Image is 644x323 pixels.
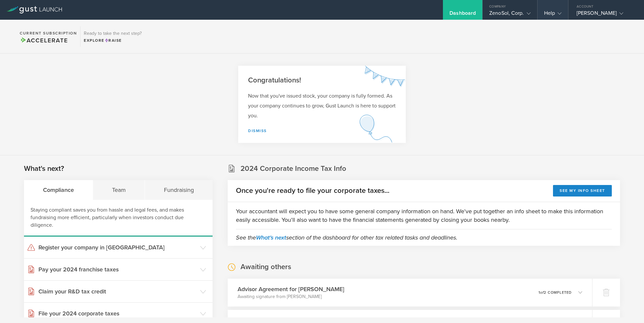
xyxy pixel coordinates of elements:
h2: Congratulations! [248,76,396,85]
div: Dashboard [449,10,476,20]
a: Dismiss [248,128,267,133]
h2: 2024 Corporate Income Tax Info [241,164,346,173]
span: Accelerate [20,37,68,44]
h2: What's next? [24,164,64,173]
h3: Register your company in [GEOGRAPHIC_DATA] [38,243,197,252]
iframe: Chat Widget [611,291,644,323]
div: [PERSON_NAME] [577,10,632,20]
p: Your accountant will expect you to have some general company information on hand. We've put toget... [236,207,612,224]
div: Staying compliant saves you from hassle and legal fees, and makes fundraising more efficient, par... [24,200,213,237]
h2: Current Subscription [20,31,77,35]
div: Help [544,10,562,20]
p: 1 2 completed [539,291,572,294]
div: Team [93,180,145,200]
h3: Pay your 2024 franchise taxes [38,265,197,274]
p: Now that you've issued stock, your company is fully formed. As your company continues to grow, Gu... [248,91,396,121]
div: ZenoSol, Corp. [489,10,530,20]
h2: Once you're ready to file your corporate taxes... [236,186,389,196]
button: See my info sheet [553,185,612,196]
h2: Awaiting others [241,262,291,272]
em: See the section of the dashboard for other tax related tasks and deadlines. [236,234,457,241]
em: of [540,290,544,295]
h3: Advisor Agreement for [PERSON_NAME] [238,285,344,293]
p: Awaiting signature from [PERSON_NAME] [238,293,344,300]
div: Compliance [24,180,93,200]
div: Fundraising [145,180,213,200]
h3: Claim your R&D tax credit [38,287,197,296]
div: Ready to take the next step?ExploreRaise [80,26,145,47]
h3: File your 2024 corporate taxes [38,309,197,318]
span: Raise [104,38,122,43]
h3: Ready to take the next step? [84,31,142,36]
div: Explore [84,37,142,43]
a: What's next [256,234,286,241]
